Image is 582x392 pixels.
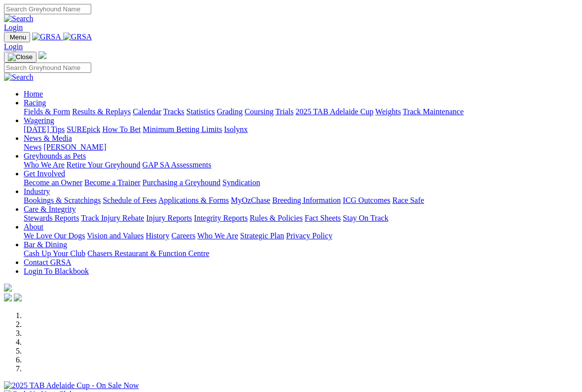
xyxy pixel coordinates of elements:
img: logo-grsa-white.png [4,284,12,292]
a: Fields & Form [24,107,70,116]
a: Stewards Reports [24,214,79,222]
a: How To Bet [103,125,141,133]
a: Wagering [24,116,54,125]
a: Home [24,90,43,98]
a: SUREpick [67,125,100,133]
a: GAP SA Assessments [143,161,212,169]
a: Racing [24,98,46,107]
a: Who We Are [197,231,238,240]
a: Trials [275,107,293,116]
a: Bookings & Scratchings [24,196,101,204]
a: Grading [217,107,243,116]
img: Search [4,14,34,23]
a: Login [4,23,23,32]
a: Isolynx [224,125,248,133]
div: News & Media [24,143,578,152]
a: Login [4,42,23,51]
a: Minimum Betting Limits [143,125,222,133]
div: Get Involved [24,178,578,187]
a: We Love Our Dogs [24,231,85,240]
div: Wagering [24,125,578,134]
a: Vision and Values [87,231,144,240]
input: Search [4,63,91,73]
button: Toggle navigation [4,52,36,63]
a: Bar & Dining [24,240,67,249]
a: Rules & Policies [250,214,303,222]
div: Care & Integrity [24,214,578,223]
a: History [145,231,169,240]
a: Track Maintenance [403,107,464,116]
span: Menu [10,33,26,41]
a: Contact GRSA [24,258,71,266]
a: 2025 TAB Adelaide Cup [295,107,373,116]
input: Search [4,4,91,14]
a: Login To Blackbook [24,267,89,275]
a: News [24,143,41,151]
a: Injury Reports [146,214,192,222]
a: Schedule of Fees [103,196,156,204]
a: Become a Trainer [84,178,141,187]
div: Greyhounds as Pets [24,161,578,169]
a: Get Involved [24,169,65,178]
a: ICG Outcomes [343,196,390,204]
img: GRSA [32,33,61,41]
a: Greyhounds as Pets [24,152,86,160]
a: Chasers Restaurant & Function Centre [87,249,209,258]
a: About [24,223,43,231]
a: Applications & Forms [158,196,229,204]
a: Weights [375,107,401,116]
img: 2025 TAB Adelaide Cup - On Sale Now [4,381,139,390]
a: Coursing [245,107,274,116]
a: Integrity Reports [194,214,248,222]
a: Results & Replays [72,107,131,116]
div: Industry [24,196,578,205]
a: Cash Up Your Club [24,249,85,258]
a: Breeding Information [272,196,341,204]
img: facebook.svg [4,294,12,301]
a: Strategic Plan [240,231,284,240]
a: Purchasing a Greyhound [143,178,220,187]
a: Who We Are [24,161,65,169]
a: Calendar [133,107,161,116]
div: Racing [24,107,578,116]
img: logo-grsa-white.png [38,51,46,59]
img: Close [8,53,33,61]
a: [PERSON_NAME] [43,143,106,151]
a: MyOzChase [231,196,270,204]
a: Retire Your Greyhound [67,161,141,169]
button: Toggle navigation [4,32,30,42]
a: Privacy Policy [286,231,332,240]
a: Careers [171,231,195,240]
a: Care & Integrity [24,205,76,213]
div: About [24,231,578,240]
a: Tracks [163,107,184,116]
a: Track Injury Rebate [81,214,144,222]
div: Bar & Dining [24,249,578,258]
a: Become an Owner [24,178,82,187]
a: Syndication [222,178,260,187]
a: Stay On Track [343,214,388,222]
img: Search [4,73,34,82]
a: Fact Sheets [305,214,341,222]
a: News & Media [24,134,72,142]
a: Industry [24,187,50,196]
img: twitter.svg [14,294,22,301]
a: [DATE] Tips [24,125,65,133]
img: GRSA [63,33,92,41]
a: Statistics [186,107,215,116]
a: Race Safe [392,196,424,204]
